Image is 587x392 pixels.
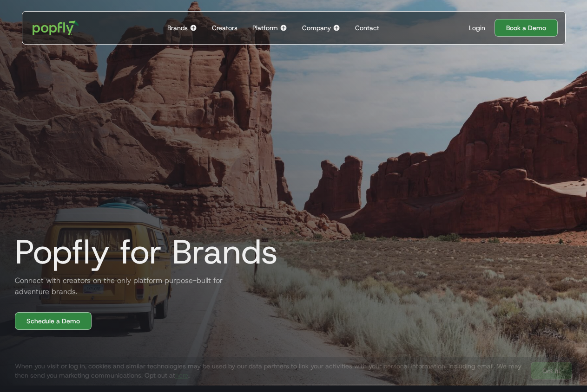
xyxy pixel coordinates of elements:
h1: Popfly for Brands [7,233,278,270]
a: here [175,371,188,379]
div: Company [302,23,331,32]
a: Creators [208,12,241,44]
div: Contact [355,23,379,32]
a: home [26,14,86,42]
a: Schedule a Demo [15,312,92,330]
a: Login [465,23,489,32]
a: Contact [351,12,383,44]
h2: Connect with creators on the only platform purpose-built for adventure brands. [7,275,231,297]
a: Book a Demo [495,19,558,37]
div: Login [469,23,485,32]
div: Creators [212,23,237,32]
div: Platform [252,23,278,32]
div: When you visit or log in, cookies and similar technologies may be used by our data partners to li... [15,361,523,380]
div: Brands [167,23,188,32]
a: Got It! [531,362,572,379]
